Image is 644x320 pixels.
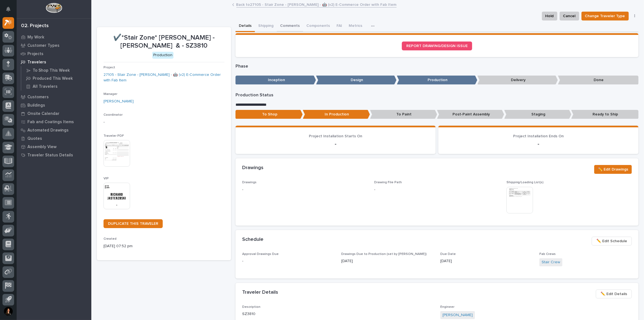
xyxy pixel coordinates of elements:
button: ✏️ Edit Details [596,290,632,298]
p: Ready to Ship [571,110,638,119]
span: DUPLICATE THIS TRAVELER [108,222,158,226]
p: In Production [303,110,370,119]
a: Quotes [17,134,91,143]
p: To Paint [370,110,437,119]
button: Shipping [255,20,277,32]
p: Production [397,76,477,85]
span: Change Traveler Type [585,13,625,19]
p: ✔️*Stair Zone* [PERSON_NAME] - [PERSON_NAME] & - SZ3810 [104,34,224,50]
p: Delivery [477,76,558,85]
button: Hold [542,12,557,20]
span: Drawing File Path [374,181,402,184]
p: My Work [27,35,44,40]
p: [DATE] [440,258,533,264]
span: Due Date [440,252,456,256]
p: [DATE] 07:52 pm [104,243,224,249]
p: - [374,187,375,193]
h2: Schedule [242,237,263,243]
span: Project [104,66,115,69]
h2: Traveler Details [242,290,278,296]
p: Quotes [27,136,42,141]
span: ✏️ Edit Schedule [596,238,627,244]
a: Traveler Status Details [17,151,91,159]
span: Project Installation Starts On [309,134,362,138]
p: - [242,258,335,264]
a: Customers [17,93,91,101]
p: Production Status [236,92,638,98]
button: Change Traveler Type [581,12,629,20]
p: Customer Types [27,43,60,48]
span: Cancel [563,13,576,19]
p: - [104,119,224,125]
a: Back to27105 - Stair Zone - [PERSON_NAME] - 🤖 (v2) E-Commerce Order with Fab Item [236,1,397,7]
a: Travelers [17,58,91,66]
div: 02. Projects [21,23,49,29]
p: Automated Drawings [27,128,69,133]
a: Buildings [17,101,91,109]
a: Produced This Week [21,74,91,82]
p: Travelers [27,60,46,65]
p: Phase [236,64,638,69]
p: To Shop [236,110,303,119]
a: All Travelers [21,82,91,90]
span: VIP [104,177,109,180]
a: Fab and Coatings Items [17,118,91,126]
a: [PERSON_NAME] [443,312,473,318]
span: ✏️ Edit Drawings [598,166,628,173]
a: [PERSON_NAME] [104,99,134,104]
p: Onsite Calendar [27,111,60,116]
span: ✏️ Edit Details [601,291,627,297]
div: Notifications [7,7,14,16]
p: Customers [27,95,49,100]
h2: Drawings [242,165,263,171]
a: Assembly View [17,143,91,151]
p: - [242,141,429,147]
span: Description [242,305,260,309]
a: My Work [17,33,91,41]
a: DUPLICATE THIS TRAVELER [104,219,163,228]
button: Metrics [345,20,366,32]
img: Workspace Logo [46,3,62,13]
span: Shipping/Loading List(s) [506,181,544,184]
a: Automated Drawings [17,126,91,134]
button: Cancel [560,12,579,20]
button: ✏️ Edit Drawings [594,165,632,174]
p: Post-Paint Assembly [437,110,504,119]
p: - [445,141,632,147]
span: Coordinator [104,113,123,117]
span: Approval Drawings Due [242,252,279,256]
p: Produced This Week [33,76,73,81]
span: Project Installation Ends On [513,134,564,138]
p: - [242,187,368,193]
p: Inception [236,76,316,85]
div: Production [152,52,174,59]
p: Design [316,76,397,85]
a: 27105 - Stair Zone - [PERSON_NAME] - 🤖 (v2) E-Commerce Order with Fab Item [104,72,224,84]
span: Traveler PDF [104,134,124,138]
span: Created [104,237,117,241]
span: Manager [104,92,117,96]
a: Stair Crew [542,259,560,265]
span: Fab Crews [539,252,556,256]
a: Onsite Calendar [17,109,91,118]
p: Traveler Status Details [27,153,73,158]
button: Notifications [2,3,14,15]
button: Components [303,20,333,32]
a: Projects [17,50,91,58]
p: Fab and Coatings Items [27,120,74,125]
span: Drawings [242,181,257,184]
a: REPORT DRAWING/DESIGN ISSUE [402,42,472,50]
span: Hold [545,13,554,19]
button: ✏️ Edit Schedule [592,237,632,246]
span: Drawings Due to Production (set by [PERSON_NAME]) [341,252,427,256]
button: users-avatar [2,306,14,317]
button: FAI [333,20,345,32]
p: SZ3810 [242,311,434,317]
p: Assembly View [27,144,56,149]
p: Projects [27,51,43,56]
p: To Shop This Week [33,68,70,73]
a: Customer Types [17,41,91,50]
p: Buildings [27,103,45,108]
p: Staging [504,110,571,119]
span: REPORT DRAWING/DESIGN ISSUE [406,44,468,48]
